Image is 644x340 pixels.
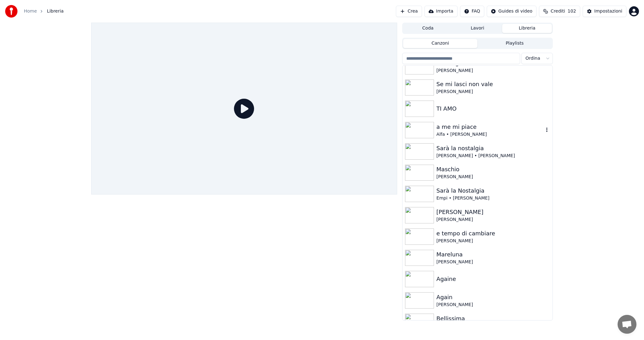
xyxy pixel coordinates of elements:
span: Ordina [525,55,540,62]
div: Sarà la Nostalgia [436,186,550,195]
button: FAQ [460,6,484,17]
button: Lavori [453,24,502,33]
div: Empi • [PERSON_NAME] [436,195,550,201]
nav: breadcrumb [24,8,64,14]
div: Impostazioni [594,8,622,14]
button: Coda [403,24,453,33]
div: [PERSON_NAME] [436,208,550,217]
button: Canzoni [403,39,478,48]
div: Alfa • [PERSON_NAME] [436,131,544,138]
div: [PERSON_NAME] [436,259,550,265]
div: e tempo di cambiare [436,229,550,238]
a: Home [24,8,37,14]
div: Se mi lasci non vale [436,80,550,89]
div: [PERSON_NAME] [436,302,550,308]
div: Maschio [436,165,550,174]
a: Aprire la chat [618,315,636,334]
div: TI AMO [436,104,550,113]
div: Againe [436,275,550,283]
div: [PERSON_NAME] [436,217,550,223]
div: Again [436,293,550,302]
div: Bellissima [436,314,550,323]
span: Libreria [47,8,64,14]
div: [PERSON_NAME] [436,238,550,244]
div: a me mi piace [436,123,544,131]
span: Crediti [551,8,565,14]
div: [PERSON_NAME] • [PERSON_NAME] [436,153,550,159]
button: Crediti102 [539,6,580,17]
span: 102 [568,8,576,14]
div: [PERSON_NAME] [436,89,550,95]
div: Sarà la nostalgia [436,144,550,153]
button: Impostazioni [583,6,626,17]
button: Importa [425,6,458,17]
div: [PERSON_NAME] [436,68,550,74]
button: Libreria [502,24,552,33]
img: youka [5,5,18,18]
div: Mareluna [436,250,550,259]
button: Crea [396,6,422,17]
div: [PERSON_NAME] [436,174,550,180]
button: Guides di video [487,6,536,17]
button: Playlists [477,39,552,48]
